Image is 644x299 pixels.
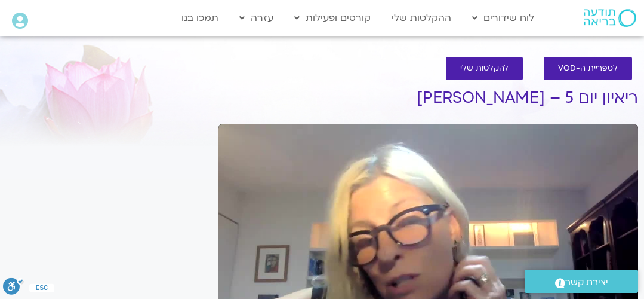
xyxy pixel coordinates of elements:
[584,9,636,27] img: תודעה בריאה
[175,7,224,29] a: תמכו בנו
[544,57,632,80] a: לספריית ה-VOD
[466,7,540,29] a: לוח שידורים
[558,64,618,73] span: לספריית ה-VOD
[525,270,638,293] a: יצירת קשר
[288,7,377,29] a: קורסים ופעילות
[446,57,523,80] a: להקלטות שלי
[565,274,608,291] span: יצירת קשר
[218,89,638,107] h1: ריאיון יום 5 – [PERSON_NAME]
[386,7,457,29] a: ההקלטות שלי
[460,64,509,73] span: להקלטות שלי
[233,7,279,29] a: עזרה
